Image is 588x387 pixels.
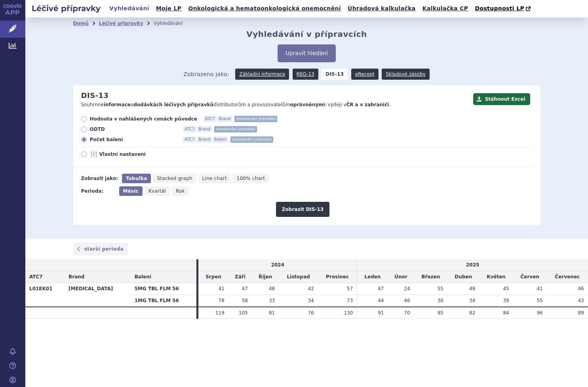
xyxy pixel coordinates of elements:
td: Srpen [198,271,228,283]
h2: Léčivé přípravky [25,3,107,14]
span: Brand [217,116,232,122]
span: Stacked graph [157,176,192,181]
span: 91 [378,310,384,316]
span: Zobrazeno jako: [183,69,229,80]
td: Březen [414,271,447,283]
span: Vlastní nastavení [99,151,186,157]
span: Tabulka [126,176,147,181]
td: Červen [513,271,547,283]
span: 78 [219,298,225,303]
p: Souhrnné o distributorům a provozovatelům k výdeji v . [81,102,469,108]
strong: oprávněným [290,102,323,107]
a: REG-13 [293,69,318,80]
td: 2024 [198,259,357,271]
a: Léčivé přípravky [99,21,143,26]
span: 55 [537,298,542,303]
span: standardní jednotka [214,126,257,132]
span: 84 [503,310,509,316]
span: 33 [269,298,275,303]
li: Vyhledávání [154,17,193,29]
strong: informace [104,102,131,107]
td: Květen [479,271,513,283]
strong: ČR a v zahraničí [346,102,389,107]
a: Kalkulačka CP [420,3,471,14]
span: Brand [69,274,84,280]
th: 1MG TBL FLM 56 [131,295,197,307]
span: Line chart [202,176,227,181]
span: 130 [344,310,353,316]
span: 55 [438,286,443,291]
span: 57 [347,286,353,291]
a: Moje LP [154,3,184,14]
button: Upravit hledání [278,44,336,62]
span: Kvartál [148,188,166,194]
td: Říjen [252,271,279,283]
td: Únor [388,271,414,283]
a: Vyhledávání [107,3,152,14]
td: Prosinec [318,271,357,283]
a: eRecept [351,69,379,80]
a: Základní informace [235,69,289,80]
span: 73 [347,298,353,303]
td: Listopad [279,271,318,283]
span: 46 [404,298,410,303]
span: 82 [469,310,475,316]
a: Skladové zásoby [382,69,429,80]
button: Stáhnout Excel [473,93,530,105]
span: 89 [578,310,584,316]
span: Brand [197,126,212,132]
h2: DIS-13 [81,91,109,100]
div: Perioda: [81,186,115,196]
a: Onkologická a hematoonkologická onemocnění [186,3,343,14]
span: ATC7 [183,126,196,132]
span: standardní jednotka [234,116,277,122]
td: Leden [357,271,388,283]
span: 96 [537,310,542,316]
span: 34 [308,298,314,303]
span: 105 [239,310,248,316]
span: Balení [135,274,151,280]
span: 39 [503,298,509,303]
span: 41 [537,286,542,291]
td: Září [228,271,252,283]
span: 47 [378,286,384,291]
td: 2025 [357,259,588,271]
span: 42 [308,286,314,291]
span: 58 [242,298,248,303]
span: ODTD [90,126,177,132]
span: 76 [308,310,314,316]
span: 48 [269,286,275,291]
span: 48 [469,286,475,291]
span: 46 [578,286,584,291]
span: 30 [438,298,443,303]
span: 34 [469,298,475,303]
td: Duben [447,271,479,283]
span: 119 [215,310,225,316]
span: Dostupnosti LP [475,5,524,11]
div: Zobrazit jako: [81,174,118,183]
a: Domů [73,21,89,26]
span: 44 [378,298,384,303]
td: Červenec [547,271,588,283]
span: Rok [176,188,185,194]
span: Balení [213,136,228,143]
strong: dodávkách léčivých přípravků [133,102,213,107]
span: Hodnota v nahlášených cenách původce [90,116,197,122]
a: Úhradová kalkulačka [345,3,418,14]
span: standardní jednotka [230,136,273,143]
span: Počet balení [90,136,177,143]
span: 47 [242,286,248,291]
span: 45 [503,286,509,291]
span: 70 [404,310,410,316]
a: Dostupnosti LP [472,3,535,14]
span: 81 [269,310,275,316]
span: ATC7 [183,136,196,143]
span: ATC7 [29,274,43,280]
span: 85 [438,310,443,316]
th: [MEDICAL_DATA] [65,283,131,307]
span: ATC7 [204,116,217,122]
strong: DIS-13 [322,69,348,80]
span: Měsíc [123,188,139,194]
th: 5MG TBL FLM 56 [131,283,197,295]
button: Zobrazit DIS-13 [276,202,329,217]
